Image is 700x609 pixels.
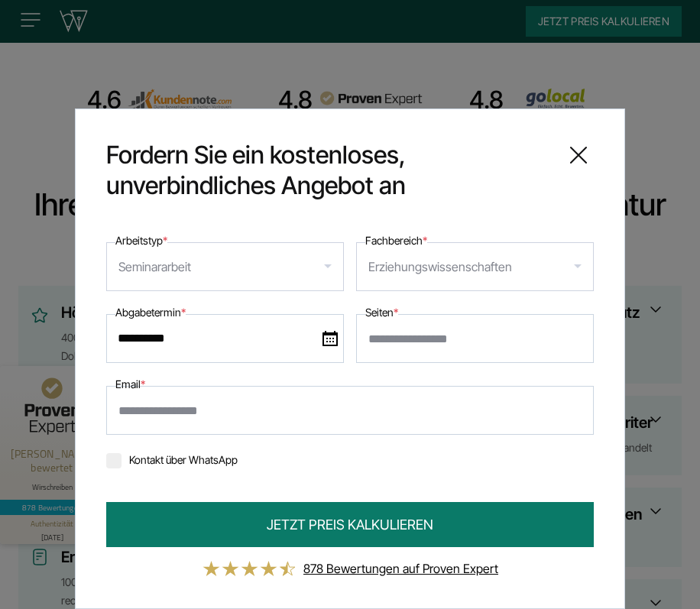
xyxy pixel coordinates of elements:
span: Fordern Sie ein kostenloses, unverbindliches Angebot an [106,140,551,201]
label: Seiten [365,303,398,322]
div: Erziehungswissenschaften [368,254,512,279]
img: date [322,331,338,346]
label: Abgabetermin [115,303,186,322]
a: 878 Bewertungen auf Proven Expert [303,561,498,576]
label: Fachbereich [365,232,427,250]
label: Kontakt über WhatsApp [106,453,238,466]
div: Seminararbeit [118,254,191,279]
label: Arbeitstyp [115,232,167,250]
label: Email [115,375,145,394]
span: JETZT PREIS KALKULIEREN [267,514,433,535]
button: JETZT PREIS KALKULIEREN [106,502,594,547]
input: date [106,314,344,363]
